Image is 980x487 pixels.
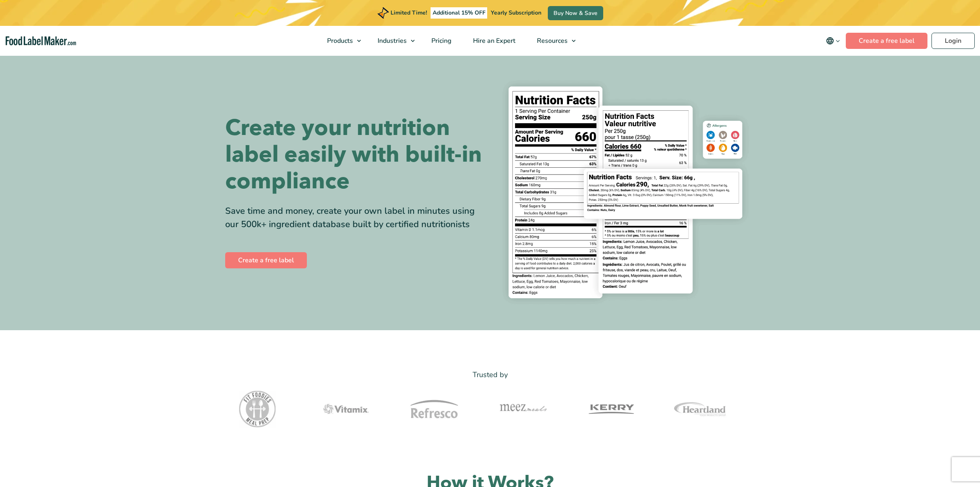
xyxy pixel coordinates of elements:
[846,33,927,49] a: Create a free label
[471,36,516,45] span: Hire an Expert
[375,36,408,45] span: Industries
[548,6,603,20] a: Buy Now & Save
[526,26,580,56] a: Resources
[367,26,419,56] a: Industries
[491,9,541,17] span: Yearly Subscription
[225,115,484,195] h1: Create your nutrition label easily with built-in compliance
[421,26,460,56] a: Pricing
[463,26,524,56] a: Hire an Expert
[931,33,975,49] a: Login
[225,369,755,381] p: Trusted by
[317,26,365,56] a: Products
[431,7,488,19] span: Additional 15% OFF
[225,204,484,231] div: Save time and money, create your own label in minutes using our 500k+ ingredient database built b...
[429,36,452,45] span: Pricing
[325,36,354,45] span: Products
[391,9,427,17] span: Limited Time!
[534,36,568,45] span: Resources
[225,252,307,268] a: Create a free label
